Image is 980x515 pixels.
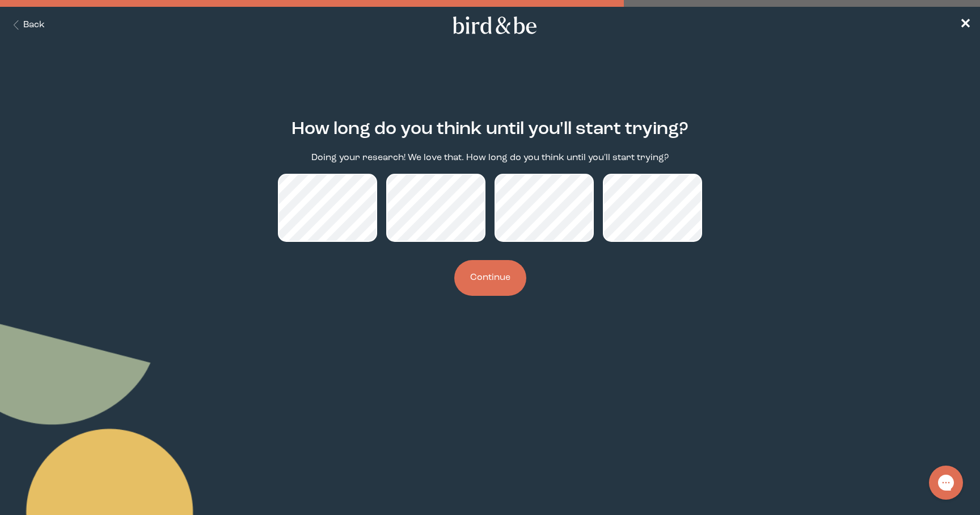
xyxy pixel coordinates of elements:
button: Continue [454,260,526,296]
span: ✕ [960,18,971,32]
button: Back Button [9,19,45,32]
a: ✕ [960,15,971,35]
p: Doing your research! We love that. How long do you think until you'll start trying? [311,152,669,165]
iframe: Gorgias live chat messenger [923,462,969,504]
h2: How long do you think until you'll start trying? [292,116,688,143]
